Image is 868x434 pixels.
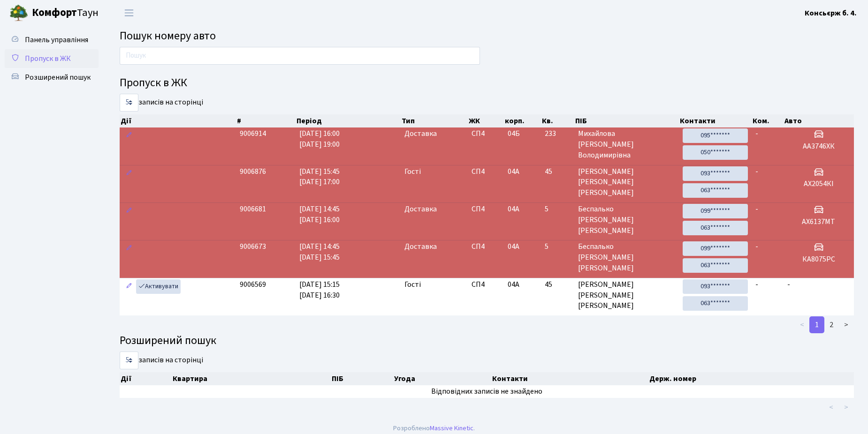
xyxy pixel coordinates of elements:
[578,166,675,199] span: [PERSON_NAME] [PERSON_NAME] [PERSON_NAME]
[32,5,99,21] span: Таун
[404,166,421,177] span: Гості
[404,204,437,215] span: Доставка
[240,128,266,139] span: 9006914
[755,166,758,177] span: -
[120,114,236,127] th: Дії
[123,166,135,181] a: Редагувати
[787,255,850,264] h5: КА8075РС
[787,279,790,290] span: -
[578,128,675,161] span: Михайлова [PERSON_NAME] Володимирівна
[299,128,340,150] span: [DATE] 16:00 [DATE] 19:00
[752,114,783,127] th: Ком.
[805,7,857,19] a: Консьєрж б. 4.
[545,166,570,177] span: 45
[32,5,77,20] b: Комфорт
[508,241,519,252] span: 04А
[430,423,473,433] a: Massive Kinetic
[136,279,181,294] a: Активувати
[472,166,500,177] span: СП4
[299,279,340,300] span: [DATE] 15:15 [DATE] 16:30
[824,316,839,333] a: 2
[574,114,679,127] th: ПІБ
[472,204,500,215] span: СП4
[787,142,850,151] h5: АА3746ХК
[404,128,437,139] span: Доставка
[545,279,570,290] span: 45
[755,279,758,290] span: -
[578,204,675,236] span: Беспалько [PERSON_NAME] [PERSON_NAME]
[120,76,854,90] h4: Пропуск в ЖК
[472,241,500,252] span: СП4
[172,372,331,385] th: Квартира
[393,372,491,385] th: Угода
[784,114,854,127] th: Авто
[120,47,480,65] input: Пошук
[25,53,71,64] span: Пропуск в ЖК
[578,279,675,312] span: [PERSON_NAME] [PERSON_NAME] [PERSON_NAME]
[25,35,88,45] span: Панель управління
[9,4,28,22] img: logo.png
[472,128,500,139] span: СП4
[508,204,519,214] span: 04А
[491,372,649,385] th: Контакти
[5,68,99,87] a: Розширений пошук
[123,128,135,143] a: Редагувати
[331,372,393,385] th: ПІБ
[472,279,500,290] span: СП4
[508,279,519,290] span: 04А
[120,352,138,369] select: записів на сторінці
[809,316,824,333] a: 1
[541,114,574,127] th: Кв.
[5,30,99,49] a: Панель управління
[504,114,541,127] th: корп.
[120,385,854,398] td: Відповідних записів не знайдено
[240,204,266,214] span: 9006681
[299,204,340,225] span: [DATE] 14:45 [DATE] 16:00
[755,128,758,139] span: -
[838,316,854,333] a: >
[236,114,296,127] th: #
[120,94,203,112] label: записів на сторінці
[120,372,172,385] th: Дії
[123,241,135,256] a: Редагувати
[755,241,758,252] span: -
[393,423,475,434] div: Розроблено .
[508,128,520,139] span: 04Б
[787,217,850,226] h5: АХ6137МТ
[117,5,141,21] button: Переключити навігацію
[299,241,340,262] span: [DATE] 14:45 [DATE] 15:45
[123,204,135,218] a: Редагувати
[648,372,861,385] th: Держ. номер
[120,94,138,112] select: записів на сторінці
[299,166,340,187] span: [DATE] 15:45 [DATE] 17:00
[805,8,857,18] b: Консьєрж б. 4.
[240,279,266,290] span: 9006569
[578,241,675,274] span: Беспалько [PERSON_NAME] [PERSON_NAME]
[404,241,437,252] span: Доставка
[240,241,266,252] span: 9006673
[545,204,570,215] span: 5
[508,166,519,177] span: 04А
[25,72,91,82] span: Розширений пошук
[296,114,401,127] th: Період
[123,279,135,294] a: Редагувати
[404,279,421,290] span: Гості
[120,334,854,348] h4: Розширений пошук
[240,166,266,177] span: 9006876
[5,49,99,68] a: Пропуск в ЖК
[787,180,850,188] h5: АХ2054КІ
[468,114,504,127] th: ЖК
[545,128,570,139] span: 233
[755,204,758,214] span: -
[545,241,570,252] span: 5
[120,352,203,369] label: записів на сторінці
[120,28,216,44] span: Пошук номеру авто
[679,114,752,127] th: Контакти
[401,114,468,127] th: Тип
